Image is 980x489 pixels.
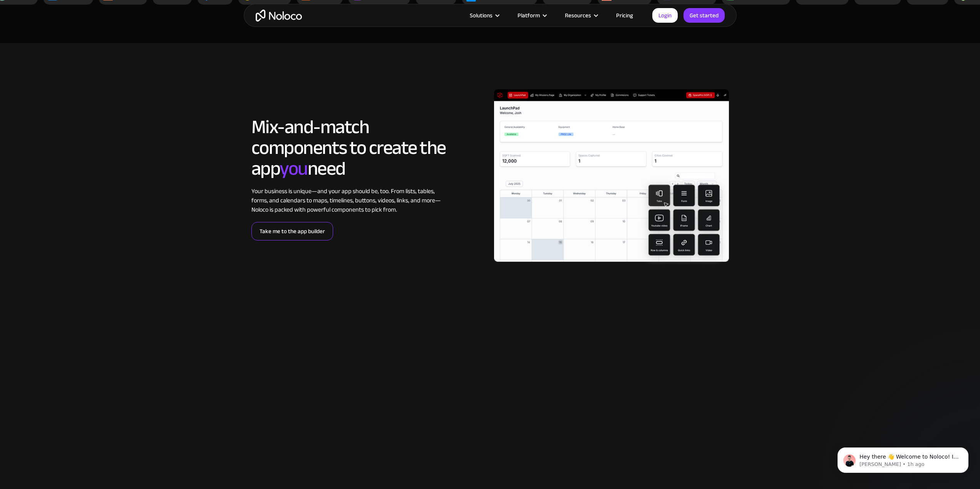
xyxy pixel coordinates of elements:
[460,10,508,20] div: Solutions
[251,222,333,240] a: Take me to the app builder
[565,10,591,20] div: Resources
[280,150,308,187] span: you
[251,187,446,214] div: Your business is unique—and your app should be, too. From lists, tables, forms, and calendars to ...
[508,10,555,20] div: Platform
[251,117,446,179] h2: Mix-and-match components to create the app need
[826,431,980,485] iframe: Intercom notifications message
[518,10,540,20] div: Platform
[555,10,606,20] div: Resources
[256,10,302,22] a: home
[683,8,725,23] a: Get started
[652,8,678,23] a: Login
[470,10,493,20] div: Solutions
[534,392,729,454] h2: Take control of your data with powerful app permissions
[606,10,643,20] a: Pricing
